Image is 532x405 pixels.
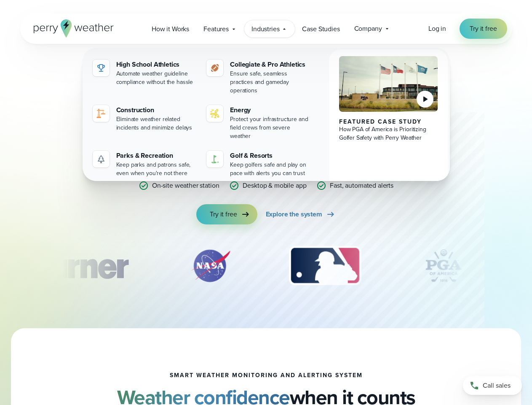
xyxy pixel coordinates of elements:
span: Industries [251,24,279,34]
div: 4 of 12 [410,245,477,287]
span: Company [354,24,382,34]
img: golf-iconV2.svg [210,154,220,164]
a: Parks & Recreation Keep parks and patrons safe, even when you're not there [89,147,200,181]
a: Call sales [463,376,522,395]
span: Log in [428,24,446,33]
div: Ensure safe, seamless practices and gameday operations [230,70,310,95]
div: Featured Case Study [339,119,438,125]
div: 1 of 12 [21,245,140,287]
a: Energy Protect your infrastructure and field crews from severe weather [203,102,314,144]
a: PGA of America, Frisco Campus Featured Case Study How PGA of America is Prioritizing Golfer Safet... [329,49,448,188]
a: High School Athletics Automate weather guideline compliance without the hassle [89,56,200,90]
img: parks-icon-grey.svg [96,154,106,164]
img: energy-icon@2x-1.svg [210,108,220,119]
p: Fast, automated alerts [330,181,393,191]
span: How it Works [152,24,189,34]
div: Construction [116,105,197,115]
a: Try it free [460,19,507,39]
div: Eliminate weather related incidents and minimize delays [116,115,197,132]
div: Parks & Recreation [116,151,197,161]
h1: smart weather monitoring and alerting system [170,372,363,379]
img: noun-crane-7630938-1@2x.svg [96,108,106,119]
img: MLB.svg [281,245,369,287]
img: PGA.svg [410,245,477,287]
span: Try it free [470,24,497,34]
div: Protect your infrastructure and field crews from severe weather [230,115,310,140]
a: Case Studies [295,20,347,38]
div: Collegiate & Pro Athletics [230,59,310,70]
div: Energy [230,105,310,115]
span: Explore the system [266,209,322,219]
a: How it Works [144,20,196,38]
p: Desktop & mobile app [243,181,306,191]
a: Collegiate & Pro Athletics Ensure safe, seamless practices and gameday operations [203,56,314,98]
a: Explore the system [266,204,336,224]
div: Keep golfers safe and play on pace with alerts you can trust [230,161,310,178]
img: highschool-icon.svg [96,63,106,73]
span: Features [203,24,229,34]
p: On-site weather station [152,181,219,191]
span: Try it free [210,209,237,219]
div: Keep parks and patrons safe, even when you're not there [116,161,197,178]
div: High School Athletics [116,59,197,70]
img: NASA.svg [181,245,240,287]
img: proathletics-icon@2x-1.svg [210,63,220,73]
div: Automate weather guideline compliance without the hassle [116,70,197,86]
a: Log in [428,24,446,34]
div: slideshow [62,245,470,291]
a: Golf & Resorts Keep golfers safe and play on pace with alerts you can trust [203,147,314,181]
span: Case Studies [302,24,340,34]
div: 3 of 12 [281,245,369,287]
div: How PGA of America is Prioritizing Golfer Safety with Perry Weather [339,125,438,142]
a: Try it free [196,204,257,224]
img: Turner-Construction_1.svg [21,245,140,287]
a: Construction Eliminate weather related incidents and minimize delays [89,102,200,135]
img: PGA of America, Frisco Campus [339,56,438,112]
div: 2 of 12 [181,245,240,287]
div: Golf & Resorts [230,151,310,161]
span: Call sales [483,381,511,391]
